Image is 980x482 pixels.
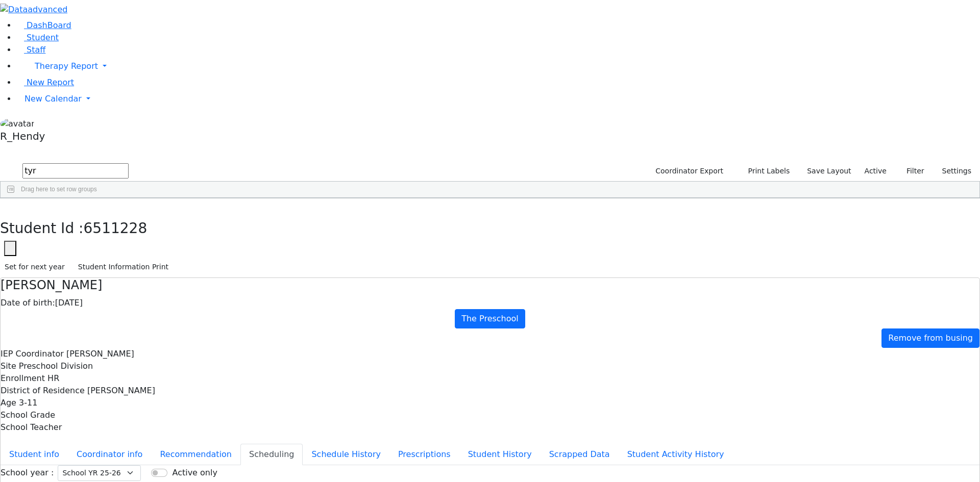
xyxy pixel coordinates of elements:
label: Active [860,163,891,179]
a: Therapy Report [16,56,980,77]
button: Settings [929,163,976,179]
h4: [PERSON_NAME] [1,278,979,293]
button: Save Layout [802,163,855,179]
a: DashBoard [16,20,71,30]
label: Enrollment [1,372,45,385]
button: Student Information Print [73,259,173,275]
span: Drag here to set row groups [21,186,97,193]
label: School Grade [1,409,55,421]
span: New Report [27,78,74,87]
span: [PERSON_NAME] [87,386,155,395]
span: 3-11 [19,398,37,408]
button: Coordinator info [68,444,151,465]
label: Active only [172,467,217,479]
span: Preschool Division [19,361,93,371]
button: Student History [459,444,541,465]
a: New Report [16,78,74,87]
a: The Preschool [455,309,525,328]
span: HR [47,373,59,383]
label: Date of birth: [1,297,55,309]
span: Student [27,33,59,42]
a: Remove from busing [881,328,979,348]
button: Recommendation [151,444,240,465]
span: 6511228 [84,220,148,237]
span: [PERSON_NAME] [66,349,134,359]
label: IEP Coordinator [1,348,64,360]
label: School Teacher [1,421,62,434]
label: Site [1,360,16,372]
span: Therapy Report [35,61,98,71]
a: New Calendar [16,89,980,109]
button: Print Labels [736,163,794,179]
a: Student [16,33,59,42]
span: New Calendar [24,94,82,104]
button: Student info [1,444,68,465]
div: [DATE] [1,297,979,309]
span: Staff [27,45,45,55]
span: DashBoard [27,20,71,30]
button: Schedule History [303,444,389,465]
label: School year : [1,467,54,479]
span: Remove from busing [888,333,973,343]
button: Coordinator Export [649,163,728,179]
button: Student Activity History [619,444,733,465]
a: Staff [16,45,45,55]
button: Filter [893,163,929,179]
input: Search [22,163,129,179]
button: Scheduling [240,444,303,465]
label: Age [1,397,16,409]
label: District of Residence [1,385,85,397]
button: Prescriptions [389,444,459,465]
button: Scrapped Data [541,444,619,465]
